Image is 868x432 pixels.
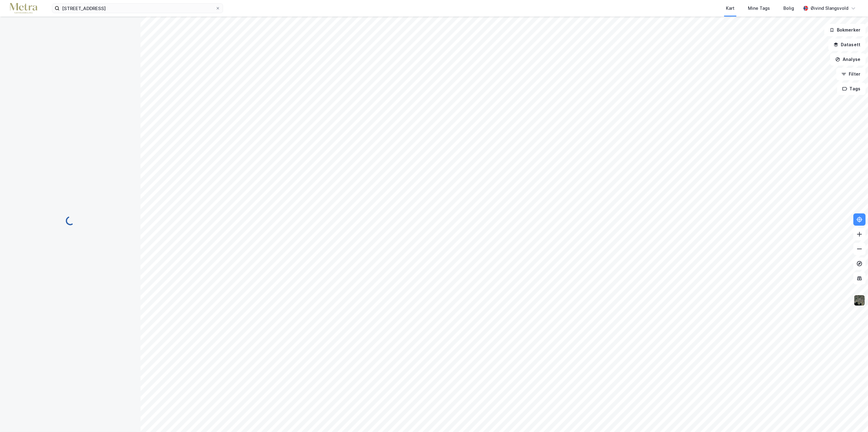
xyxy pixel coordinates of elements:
img: 9k= [854,295,865,306]
button: Datasett [828,39,866,51]
button: Bokmerker [824,24,866,36]
button: Analyse [830,53,866,66]
div: Kart [726,5,734,12]
img: metra-logo.256734c3b2bbffee19d4.png [10,3,37,14]
iframe: Chat Widget [837,403,868,432]
button: Tags [837,83,866,95]
div: Øivind Slangsvold [811,5,848,12]
div: Mine Tags [748,5,770,12]
div: Kontrollprogram for chat [837,403,868,432]
img: spinner.a6d8c91a73a9ac5275cf975e30b51cfb.svg [65,216,75,226]
button: Filter [836,68,866,80]
div: Bolig [783,5,794,12]
input: Søk på adresse, matrikkel, gårdeiere, leietakere eller personer [60,4,215,13]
